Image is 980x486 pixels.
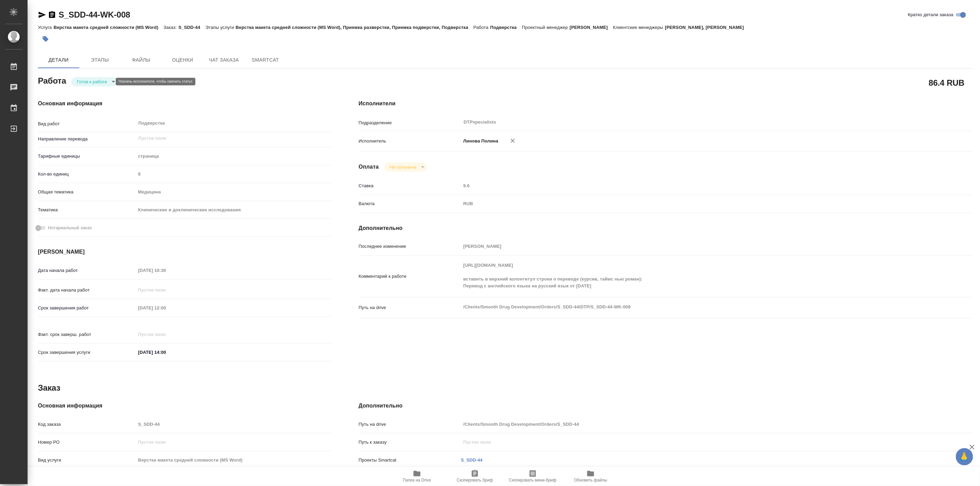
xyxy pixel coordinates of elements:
[388,164,418,170] button: Не оплачена
[522,25,570,30] p: Проектный менеджер
[908,11,953,18] span: Кратко детали заказа
[509,478,556,483] span: Скопировать мини-бриф
[461,419,921,429] input: Пустое поле
[959,450,970,464] span: 🙏
[359,163,379,171] h4: Оплата
[136,150,331,162] div: страница
[178,25,205,30] p: S_SDD-44
[38,382,60,393] h2: Заказ
[136,186,331,198] div: Медицина
[166,56,199,64] span: Оценки
[359,402,972,410] h4: Дополнительно
[59,10,130,19] a: S_SDD-44-WK-008
[574,478,608,483] span: Обновить файлы
[461,457,483,463] a: S_SDD-44
[665,25,749,30] p: [PERSON_NAME], [PERSON_NAME]
[48,224,92,231] span: Нотариальный заказ
[38,25,53,30] p: Услуга
[138,134,315,142] input: Пустое поле
[38,331,136,338] p: Факт. срок заверш. работ
[136,285,196,295] input: Пустое поле
[125,56,158,64] span: Файлы
[71,77,118,86] div: Готов к работе
[38,120,136,127] p: Вид работ
[504,467,562,486] button: Скопировать мини-бриф
[38,136,136,142] p: Направление перевода
[359,457,461,464] p: Проекты Smartcat
[48,11,56,19] button: Скопировать ссылку
[388,467,446,486] button: Папка на Drive
[473,25,490,30] p: Работа
[38,189,136,196] p: Общая тематика
[83,56,116,64] span: Этапы
[38,402,331,410] h4: Основная информация
[136,265,196,275] input: Пустое поле
[461,260,921,292] textarea: [URL][DOMAIN_NAME] вставить в верхний колонтитул строки о переводе (курсив, таймс нью роман): Пер...
[461,181,921,191] input: Пустое поле
[38,287,136,294] p: Факт. дата начала работ
[570,25,613,30] p: [PERSON_NAME]
[249,56,282,64] span: SmartCat
[205,25,236,30] p: Этапы услуги
[207,56,241,64] span: Чат заказа
[136,419,331,429] input: Пустое поле
[136,455,331,465] input: Пустое поле
[461,301,921,313] textarea: /Clients/Smooth Drug Development/Orders/S_SDD-44/DTP/S_SDD-44-WK-008
[929,77,964,88] h2: 86.4 RUB
[136,204,331,216] div: Клинические и доклинические исследования
[38,74,66,86] h2: Работа
[359,304,461,311] p: Путь на drive
[359,99,972,108] h4: Исполнители
[136,437,331,447] input: Пустое поле
[461,241,921,251] input: Пустое поле
[490,25,522,30] p: Подверстка
[359,182,461,189] p: Ставка
[38,421,136,428] p: Код заказа
[38,457,136,464] p: Вид услуги
[38,31,53,46] button: Добавить тэг
[136,347,196,357] input: ✎ Введи что-нибудь
[359,243,461,250] p: Последнее изменение
[38,248,331,256] h4: [PERSON_NAME]
[359,273,461,280] p: Комментарий к работе
[42,56,75,64] span: Детали
[38,439,136,446] p: Номер РО
[505,133,520,148] button: Удалить исполнителя
[38,305,136,311] p: Срок завершения работ
[562,467,620,486] button: Обновить файлы
[38,11,46,19] button: Скопировать ссылку для ЯМессенджера
[38,207,136,213] p: Тематика
[38,349,136,356] p: Срок завершения услуги
[384,162,427,172] div: Готов к работе
[163,25,178,30] p: Заказ:
[461,437,921,447] input: Пустое поле
[956,448,973,465] button: 🙏
[461,198,921,210] div: RUB
[359,421,461,428] p: Путь на drive
[236,25,473,30] p: Верстка макета средней сложности (MS Word), Приемка разверстки, Приемка подверстки, Подверстка
[403,478,431,483] span: Папка на Drive
[136,169,331,179] input: Пустое поле
[359,224,972,232] h4: Дополнительно
[359,119,461,126] p: Подразделение
[53,25,163,30] p: Верстка макета средней сложности (MS Word)
[38,99,331,108] h4: Основная информация
[461,138,499,145] p: Линова Полина
[136,329,196,339] input: Пустое поле
[359,138,461,145] p: Исполнитель
[38,267,136,274] p: Дата начала работ
[613,25,665,30] p: Клиентские менеджеры
[446,467,504,486] button: Скопировать бриф
[136,303,196,313] input: Пустое поле
[359,439,461,446] p: Путь к заказу
[457,478,493,483] span: Скопировать бриф
[359,200,461,207] p: Валюта
[38,153,136,160] p: Тарифные единицы
[75,79,109,85] button: Готов к работе
[38,171,136,178] p: Кол-во единиц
